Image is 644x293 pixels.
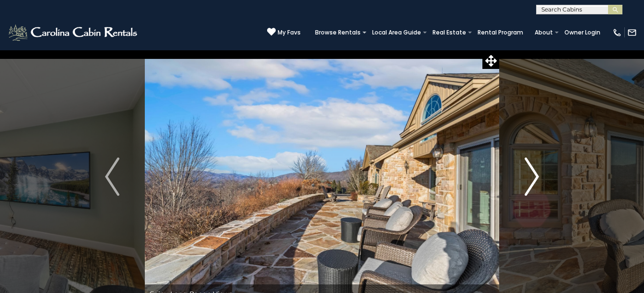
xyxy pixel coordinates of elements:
[267,27,301,37] a: My Favs
[278,28,301,37] span: My Favs
[428,26,471,39] a: Real Estate
[105,158,119,196] img: arrow
[310,26,365,39] a: Browse Rentals
[473,26,528,39] a: Rental Program
[612,28,622,37] img: phone-regular-white.png
[7,23,140,42] img: White-1-2.png
[627,28,637,37] img: mail-regular-white.png
[525,158,539,196] img: arrow
[530,26,558,39] a: About
[367,26,426,39] a: Local Area Guide
[560,26,605,39] a: Owner Login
